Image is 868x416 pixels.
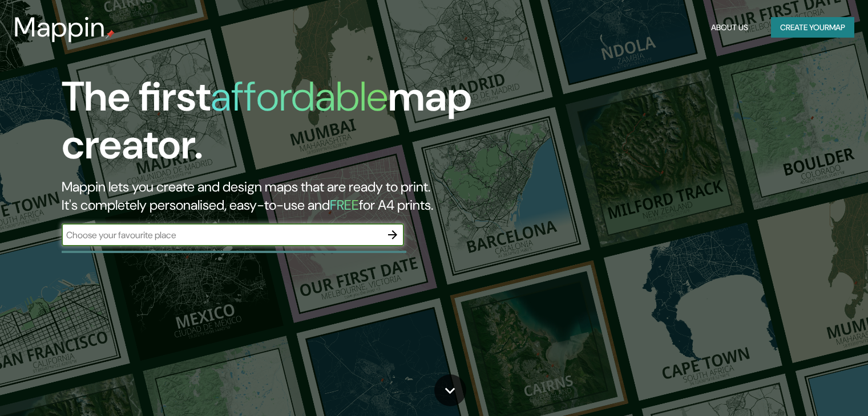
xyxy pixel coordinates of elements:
input: Choose your favourite place [62,229,381,242]
button: About Us [706,17,753,38]
h2: Mappin lets you create and design maps that are ready to print. It's completely personalised, eas... [62,178,496,214]
h1: affordable [211,70,388,123]
h5: FREE [330,196,359,214]
h1: The first map creator. [62,73,496,178]
h3: Mappin [14,11,106,43]
button: Create yourmap [771,17,854,38]
img: mappin-pin [106,30,115,39]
